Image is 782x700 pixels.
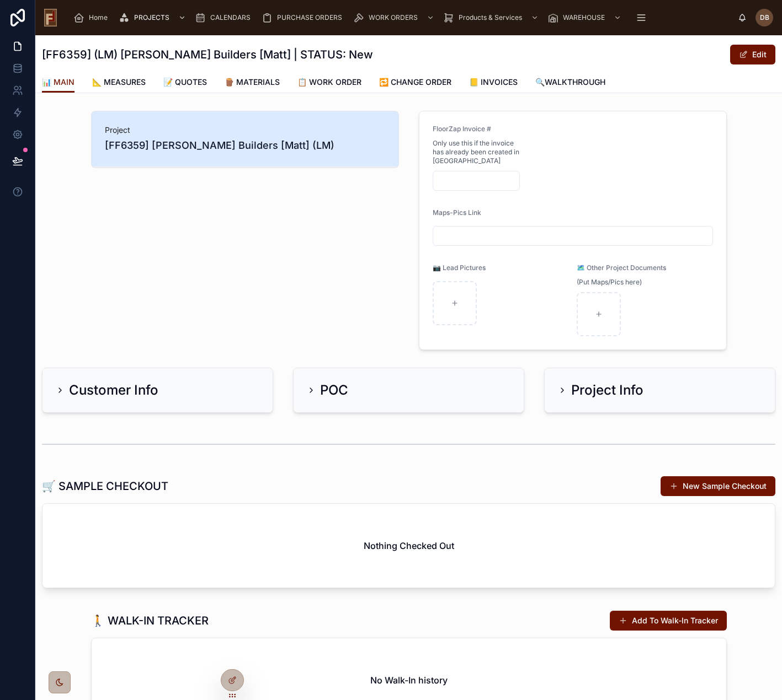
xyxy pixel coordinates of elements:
span: FloorZap Invoice # [433,125,491,133]
span: Products & Services [459,13,522,22]
span: PROJECTS [134,13,169,22]
span: 🔁 CHANGE ORDER [379,77,451,88]
span: DB [760,13,769,22]
h2: No Walk-In history [370,674,448,687]
h1: 🛒 SAMPLE CHECKOUT [42,478,168,494]
button: New Sample Checkout [661,476,775,496]
a: WORK ORDERS [350,8,440,28]
a: 📊 MAIN [42,72,75,93]
a: PROJECTS [115,8,191,28]
button: Add To Walk-In Tracker [610,611,727,631]
span: 📝 QUOTES [163,77,207,88]
span: 📒 INVOICES [469,77,518,88]
span: Home [89,13,108,22]
a: 🔍WALKTHROUGH [535,72,605,94]
h1: 🚶 WALK-IN TRACKER [91,613,209,628]
span: 📋 WORK ORDER [297,77,361,88]
span: [FF6359] [PERSON_NAME] Builders [Matt] (LM) [105,138,385,153]
span: 📷 Lead Pictures [433,263,486,272]
a: Home [70,8,115,28]
span: PURCHASE ORDERS [277,13,342,22]
a: 📒 INVOICES [469,72,518,94]
div: scrollable content [66,6,738,30]
span: 🗺️ Other Project Documents [577,263,666,272]
span: WAREHOUSE [563,13,605,22]
span: Maps-Pics Link [433,208,481,217]
h2: Nothing Checked Out [364,539,454,552]
span: 🔍WALKTHROUGH [535,77,605,88]
span: Project [105,125,385,136]
h2: Customer Info [69,381,158,399]
h1: [FF6359] (LM) [PERSON_NAME] Builders [Matt] | STATUS: New [42,47,373,62]
span: 🪵 MATERIALS [225,77,280,88]
span: CALENDARS [210,13,251,22]
span: WORK ORDERS [369,13,418,22]
a: CALENDARS [191,8,258,28]
h2: POC [320,381,348,399]
img: App logo [44,9,57,26]
span: Only use this if the invoice has already been created in [GEOGRAPHIC_DATA] [433,139,520,165]
a: 🔁 CHANGE ORDER [379,72,451,94]
a: 📐 MEASURES [92,72,146,94]
a: 📝 QUOTES [163,72,207,94]
button: Edit [730,45,775,64]
a: 🪵 MATERIALS [225,72,280,94]
h2: Project Info [571,381,643,399]
span: 📐 MEASURES [92,77,146,88]
a: WAREHOUSE [544,8,627,28]
a: 📋 WORK ORDER [297,72,361,94]
span: (Put Maps/Pics here) [577,278,642,287]
span: 📊 MAIN [42,77,75,88]
a: PURCHASE ORDERS [258,8,350,28]
a: Products & Services [440,8,544,28]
